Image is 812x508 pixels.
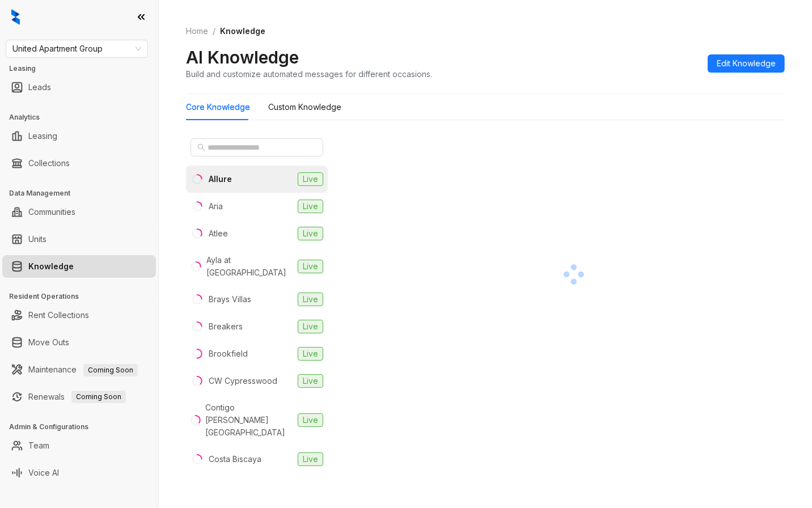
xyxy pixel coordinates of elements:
[9,291,158,302] h3: Resident Operations
[298,260,323,273] span: Live
[83,364,138,376] span: Coming Soon
[209,227,228,240] div: Atlee
[717,57,776,70] span: Edit Knowledge
[2,201,156,223] li: Communities
[9,422,158,432] h3: Admin & Configurations
[2,304,156,327] li: Rent Collections
[205,401,293,439] div: Contigo [PERSON_NAME][GEOGRAPHIC_DATA]
[298,374,323,388] span: Live
[2,152,156,175] li: Collections
[28,386,126,408] a: RenewalsComing Soon
[2,125,156,147] li: Leasing
[186,101,250,113] div: Core Knowledge
[2,434,156,457] li: Team
[298,293,323,306] span: Live
[213,25,215,37] li: /
[2,358,156,381] li: Maintenance
[298,347,323,361] span: Live
[209,173,232,185] div: Allure
[298,413,323,427] span: Live
[9,63,158,74] h3: Leasing
[2,331,156,354] li: Move Outs
[268,101,341,113] div: Custom Knowledge
[298,452,323,466] span: Live
[298,200,323,213] span: Live
[2,76,156,99] li: Leads
[298,172,323,186] span: Live
[2,462,156,484] li: Voice AI
[298,320,323,333] span: Live
[28,201,75,223] a: Communities
[28,152,70,175] a: Collections
[9,112,158,122] h3: Analytics
[209,453,261,465] div: Costa Biscaya
[11,9,20,25] img: logo
[186,46,299,68] h2: AI Knowledge
[2,228,156,251] li: Units
[28,228,46,251] a: Units
[28,125,57,147] a: Leasing
[209,320,243,333] div: Breakers
[209,293,251,306] div: Brays Villas
[28,304,89,327] a: Rent Collections
[28,255,74,278] a: Knowledge
[708,54,785,73] button: Edit Knowledge
[186,68,432,80] div: Build and customize automated messages for different occasions.
[209,375,277,387] div: CW Cypresswood
[28,331,69,354] a: Move Outs
[28,434,49,457] a: Team
[220,26,265,36] span: Knowledge
[71,391,126,403] span: Coming Soon
[28,462,59,484] a: Voice AI
[2,255,156,278] li: Knowledge
[184,25,210,37] a: Home
[209,348,248,360] div: Brookfield
[209,200,223,213] div: Aria
[12,40,141,57] span: United Apartment Group
[298,227,323,240] span: Live
[2,386,156,408] li: Renewals
[28,76,51,99] a: Leads
[197,143,205,151] span: search
[206,254,293,279] div: Ayla at [GEOGRAPHIC_DATA]
[9,188,158,198] h3: Data Management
